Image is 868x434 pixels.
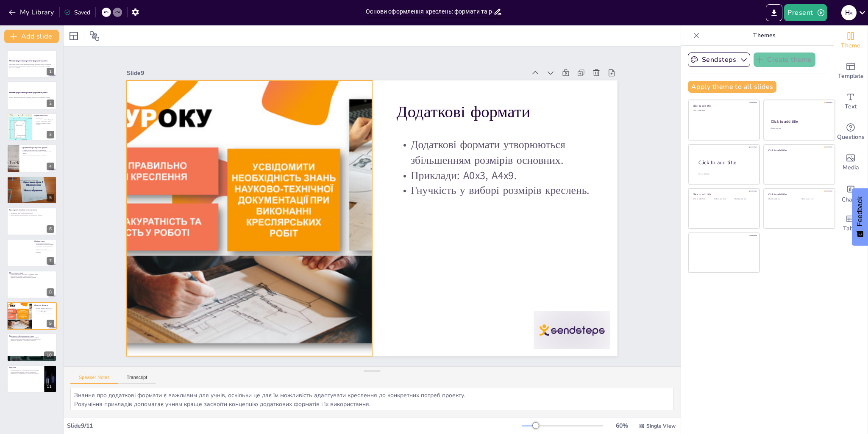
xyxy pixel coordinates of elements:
[834,25,868,56] div: Change the overall theme
[44,383,54,390] div: 11
[9,276,54,278] p: Важливо дотримуватися правил нанесення розмірів.
[834,56,868,86] div: Add ready made slides
[841,41,860,50] span: Theme
[7,333,57,361] div: 10
[7,50,57,78] div: https://cdn.sendsteps.com/images/logo/sendsteps_logo_white.pnghttps://cdn.sendsteps.com/images/lo...
[9,91,47,94] strong: Основи оформлення креслень: формати та рамки
[7,271,57,299] div: 8
[9,373,42,375] p: Важливість для успішної роботи в технічному малюванні.
[47,131,54,138] div: 3
[768,198,795,200] div: Click to add text
[834,178,868,208] div: Add charts and graphs
[843,163,859,172] span: Media
[7,113,57,141] div: https://cdn.sendsteps.com/images/slides/2025_02_09_06_11-vG7_pngGyf4u8I2P.jpegФормати кресленьФор...
[47,68,54,75] div: 1
[67,422,522,430] div: Slide 9 / 11
[9,67,54,69] p: Generated with [URL]
[9,340,54,341] p: Важливість оформлення в різних сферах діяльності.
[34,249,54,253] p: Важливо знати, які лінії використовувати для різних частин креслення.
[9,180,54,181] p: Масштаб - це відношення розмірів об'єкта на кресленні.
[698,159,753,166] div: Click to add title
[834,208,868,239] div: Add a table
[9,209,54,211] p: Креслярські матеріали та інструменти
[693,104,754,108] div: Click to add title
[688,81,776,93] button: Apply theme to all slides
[714,198,733,200] div: Click to add text
[22,154,54,156] p: Важливо дотримуватися стандартів оформлення.
[9,271,54,274] p: Нанесення розмірів
[34,114,54,117] p: Формати креслень
[841,4,857,21] button: Н «
[856,196,864,226] span: Feedback
[401,140,599,191] p: Додаткові формати утворюються збільшенням розмірів основних.
[834,117,868,147] div: Get real-time input from your audience
[399,170,595,206] p: Приклади: A0x3, A4x9.
[693,198,712,200] div: Click to add text
[22,149,54,151] p: [PERSON_NAME] обмежує місце для зображень.
[34,304,54,307] p: Додаткові формати
[9,214,54,216] p: Якість виконання креслень залежить від креслярського приладдя.
[734,198,754,200] div: Click to add text
[7,144,57,172] div: https://cdn.sendsteps.com/images/logo/sendsteps_logo_white.pnghttps://cdn.sendsteps.com/images/lo...
[34,240,54,243] p: Лінії креслень
[47,320,54,327] div: 9
[7,302,57,330] div: 9
[70,375,118,384] button: Speaker Notes
[22,147,54,149] p: Оформлення креслярських аркушів
[9,60,47,62] strong: Основи оформлення креслень: формати та рамки
[843,224,858,233] span: Table
[698,173,752,175] div: Click to add body
[366,6,493,18] input: Insert title
[47,257,54,265] div: 7
[34,119,54,121] p: Основні формати: A0, A1, A2, A3, A4.
[9,366,42,369] p: Підсумок
[47,194,54,202] div: 5
[34,312,54,314] p: Гнучкість у виборі розмірів креслень.
[784,4,826,21] button: Present
[9,95,54,98] p: Презентація охоплює основи оформлення креслень, включаючи формати, оформлення аркушів, масштаби, ...
[834,86,868,117] div: Add text boxes
[89,31,100,41] span: Position
[9,275,54,277] p: Виносна лінія виходить за стрілку на 1-5 мм.
[7,81,57,109] div: Основи оформлення креслень: формати та рамкиПрезентація охоплює основи оформлення креслень, включ...
[34,308,54,311] p: Додаткові формати утворюються збільшенням розмірів основних.
[841,5,857,20] div: Н «
[398,185,594,221] p: Гнучкість у виборі розмірів креслень.
[9,181,54,183] p: Існують числові, лінійні, поперечні та кутові масштаби.
[845,102,857,111] span: Text
[47,288,54,296] div: 8
[9,338,54,340] p: Якісно оформлені креслення допомагають уникнути помилок.
[9,334,54,337] p: Важливість оформлення креслень
[6,6,58,19] button: My Library
[47,225,54,233] div: 6
[142,44,540,94] div: Slide 9
[9,337,54,338] p: Оформлення креслень забезпечує зрозумілість та точність.
[34,116,54,119] p: Формат - це розміри зовнішньої рамки аркуша.
[9,370,42,371] p: Оформлення креслень є ключовим етапом у проектуванні.
[22,151,54,154] p: Основний напис містить інформацію про авторів та назву виробу.
[34,311,54,312] p: Приклади: A0x3, A4x9.
[118,375,156,384] button: Transcript
[837,133,865,142] span: Questions
[34,242,54,245] p: Встановлено різні типи ліній: суцільні, штрихові, штрихпунктирні.
[7,207,57,235] div: Креслярські матеріали та інструментиВикористовуються дошки, лінійки, транспортири.Креслярський па...
[405,103,603,147] p: Додаткові формати
[64,8,90,17] div: Saved
[852,188,868,246] button: Feedback - Show survey
[4,30,59,43] button: Add slide
[9,213,54,214] p: Креслярський папір та олівці різної твердості.
[9,183,54,185] p: В будівельних кресленнях використовують масштаби зменшення.
[766,4,782,21] button: Export to PowerPoint
[768,193,829,196] div: Click to add title
[834,147,868,178] div: Add images, graphics, shapes or video
[34,246,54,249] p: Лінії контуру, осьові, центральні та розмірні мають свої призначення.
[9,371,42,373] p: Знання форматів, масштабів та правил оформлення.
[9,274,54,275] p: Розміри позначаються виносними та розмірними лініями.
[67,29,81,43] div: Layout
[7,365,57,393] div: 11
[703,25,825,46] p: Themes
[7,239,57,267] div: 7
[7,176,57,204] div: https://cdn.sendsteps.com/images/logo/sendsteps_logo_white.pnghttps://cdn.sendsteps.com/images/lo...
[842,195,860,205] span: Charts
[693,110,754,112] div: Click to add text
